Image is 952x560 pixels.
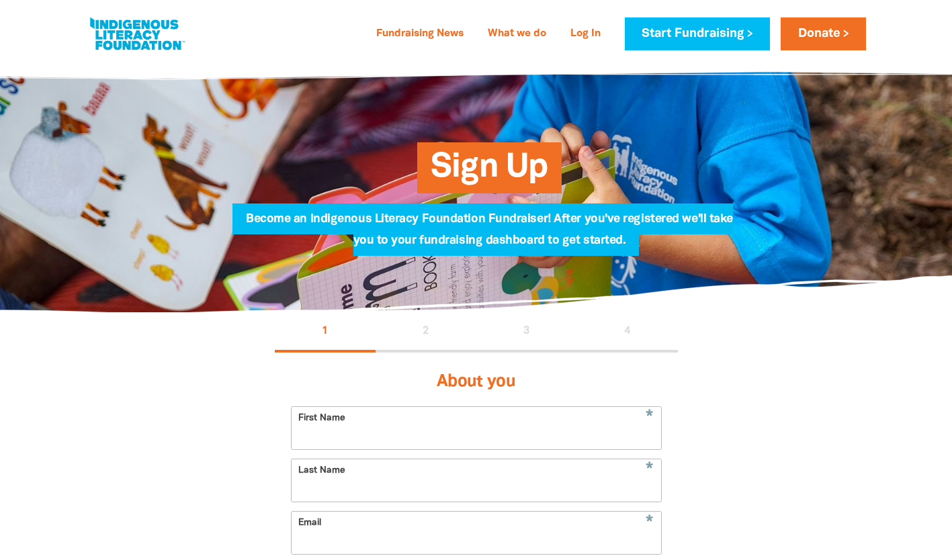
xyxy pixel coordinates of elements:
[291,369,662,395] h3: About you
[246,214,733,256] span: Become an Indigenous Literacy Foundation Fundraiser! After you've registered we'll take you to yo...
[562,24,609,45] a: Log In
[781,17,865,50] a: Donate
[625,17,770,50] a: Start Fundraising
[480,24,554,45] a: What we do
[368,24,472,45] a: Fundraising News
[431,152,548,193] span: Sign Up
